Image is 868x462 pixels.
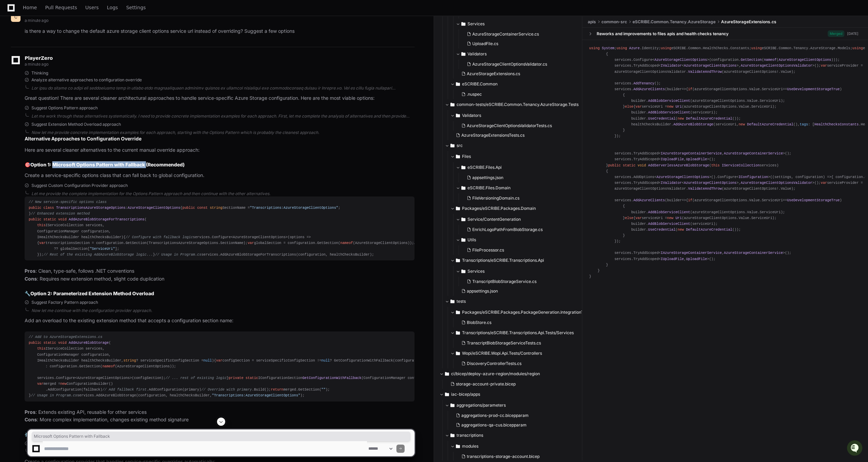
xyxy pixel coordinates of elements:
div: [DATE] [847,31,858,36]
span: ValidateAndThrow [688,70,722,74]
button: TranscriptBlobStorageService.cs [464,277,579,286]
span: else [625,216,634,220]
span: Common [688,46,701,50]
span: builder [667,87,682,91]
svg: Directory [450,401,455,409]
span: IServiceCollection [722,163,760,167]
span: Files [462,154,471,159]
span: IConfigurationSection ( ) [229,376,528,380]
span: // Rest of the existing AddAzureBlobStorage logic... [43,253,153,257]
svg: Directory [461,215,465,223]
svg: Directory [461,267,465,275]
span: IAzureStorageContainerService [661,251,722,255]
div: ; . ; eSCRIBE. . . ; eSCRIBE. . . . ; eSCRIBE. . . . ; eSCRIBE. . . . ; ; . . ; . . ; . . ; . . .... [589,45,861,280]
span: class [43,206,54,210]
span: ci/bicep/deploy-azure-region/modules/region [451,371,540,377]
span: AzureStorageClientOptionsValidator.cs [472,62,547,67]
span: IValidator [661,64,682,68]
span: HealthChecksConstants [814,122,858,126]
span: AddBlobServiceClient [648,210,690,214]
button: eSCRIBE.Common [450,79,583,90]
span: Transcriptions/eSCRIBE.Transcriptions.Api.Tests/Services [462,330,574,336]
span: Common [779,46,791,50]
span: if [688,198,692,202]
span: ServiceUri [751,105,772,109]
button: appsettings.json [464,173,579,182]
span: AddOptions [633,175,654,179]
button: common-tests/eSCRIBE.Common.Tenancy.AzureStorage.Tests [445,99,583,110]
span: DiscoveryControllerTests.cs [467,361,521,366]
span: AzureStorageExtensions.cs [721,19,776,25]
span: Validators [467,51,487,57]
span: Identity [642,46,659,50]
span: UploadFile [686,257,707,261]
svg: Directory [445,390,449,398]
span: ServiceUri [762,198,783,202]
span: AzureStorageClientOptionsValidatorTests.cs [467,123,552,128]
span: FileVersioningDomain.cs [472,195,519,201]
span: => [667,87,686,91]
span: TranscriptBlobStorageServiceTests.cs [467,340,541,346]
span: Value [781,70,791,74]
span: using [661,46,672,50]
span: a minute ago [25,62,48,67]
span: Suggest Options Pattern approach [31,105,98,111]
span: System [602,46,614,50]
span: eSCRIBE.Files.Domain [467,185,511,191]
span: AddAzureBlobStorageForTranscriptions [69,217,145,221]
span: GetSection [741,58,762,62]
span: var [821,181,827,185]
span: AzureStorageExtensionsTests.cs [461,133,525,138]
span: "Transcriptions:AzureStorageClientOptions" [250,206,338,210]
span: PlayerZero [25,56,53,60]
span: IUploadFile [661,257,684,261]
span: AzureStorageClientOptions [654,58,707,62]
button: appsettings.json [459,286,579,296]
span: ServiceUri [760,99,781,103]
button: Utils [456,234,583,245]
button: Packages/eSCRIBE.Packages.PackageGeneration.IntegrationTests/Utils/BlobStorage [450,307,588,318]
span: => [667,198,686,202]
span: using [852,46,863,50]
span: Value [747,210,758,214]
button: Packages/eSCRIBE.Packages.Domain [450,203,583,214]
img: PlayerZero [7,7,21,21]
span: else [625,105,634,109]
span: var [39,241,45,245]
svg: Directory [456,80,460,88]
span: ( ) => [772,175,831,179]
p: Create a service-specific options class that can fall back to global configuration. [25,172,415,179]
span: var [821,64,827,68]
a: Powered byPylon [48,71,83,77]
span: HealthChecks [703,46,728,50]
strong: Cons [25,276,37,282]
svg: Directory [456,329,460,337]
span: Pull Requests [45,5,77,10]
button: DiscoveryControllerTests.cs [459,359,584,368]
button: .nuspec [459,90,579,99]
button: Validators [450,110,583,121]
span: BlobStore.cs [467,320,491,325]
span: new [738,122,745,126]
span: AzureStorageClientOptions [656,175,709,179]
span: nameof [340,241,353,245]
span: new [678,228,684,232]
span: Pylon [68,72,83,77]
span: IUploadFile [661,157,684,161]
span: static [623,163,636,167]
div: Lor ipsu do sitame co adipi eli seddoeiusmo temp in utlabo etdo magnaaliquaen adminimv quisnos ex... [31,85,415,91]
span: void [58,217,67,221]
button: Validators [456,49,583,59]
span: UseCredential [648,228,676,232]
span: Wopi/eSCRIBE.Wopi.Api.Tests/Controllers [462,351,542,356]
span: AzureStorageClientOptions [128,206,180,210]
button: Transcriptions/eSCRIBE.Transcriptions.Api.Tests/Services [450,327,588,338]
span: Merged [828,30,844,37]
span: Value [781,187,791,191]
span: private [229,376,243,380]
span: // ... rest of existing logic [165,376,227,380]
span: using [616,46,627,50]
span: TryAddScoped [633,181,659,185]
span: UseDevelopmentStorageTrue [787,198,840,202]
button: EnrichLogoPathFromBlobStorage.cs [464,225,579,234]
